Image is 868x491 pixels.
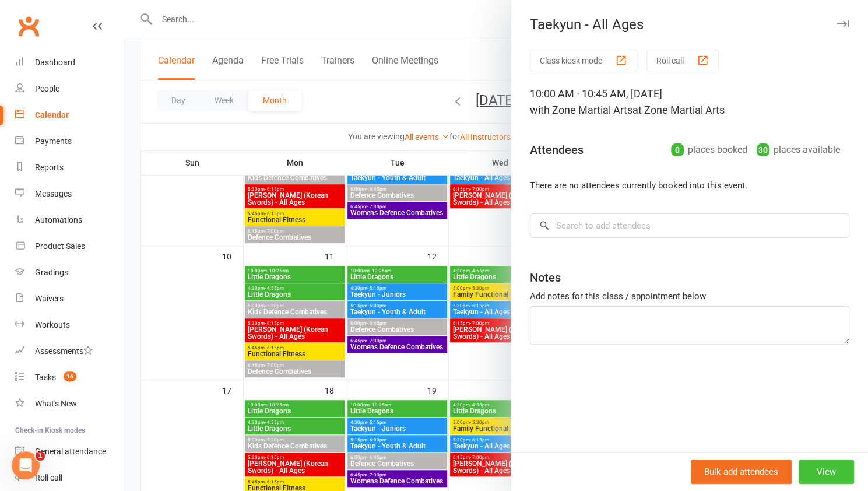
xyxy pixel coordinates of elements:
div: Reports [35,163,64,172]
a: Roll call [15,465,123,491]
li: There are no attendees currently booked into this event. [530,178,849,192]
div: Product Sales [35,241,85,251]
div: Calendar [35,110,69,120]
a: What's New [15,391,123,417]
div: places available [757,142,840,158]
div: Waivers [35,294,64,303]
div: Add notes for this class / appointment below [530,289,849,303]
div: Assessments [35,346,93,356]
a: General attendance kiosk mode [15,439,123,465]
a: Dashboard [15,50,123,76]
div: places booked [671,142,747,158]
div: 30 [757,143,769,156]
div: General attendance [35,447,106,456]
a: Gradings [15,259,123,286]
a: Waivers [15,286,123,312]
div: Notes [530,269,561,286]
span: at Zone Martial Arts [632,104,725,116]
a: Reports [15,155,123,181]
div: What's New [35,399,77,408]
a: Workouts [15,312,123,338]
div: Attendees [530,142,584,158]
a: Tasks 16 [15,364,123,391]
div: Payments [35,136,72,146]
span: 16 [64,371,76,381]
input: Search to add attendees [530,213,849,238]
button: Class kiosk mode [530,50,637,71]
div: 0 [671,143,684,156]
div: Tasks [35,373,56,382]
a: Payments [15,128,123,155]
div: Gradings [35,268,68,277]
div: Dashboard [35,58,75,67]
a: Calendar [15,102,123,128]
div: Messages [35,189,72,198]
div: Workouts [35,320,70,329]
button: Bulk add attendees [691,460,792,484]
div: Roll call [35,473,62,482]
a: Assessments [15,338,123,364]
a: People [15,76,123,102]
span: 1 [36,451,45,461]
div: 10:00 AM - 10:45 AM, [DATE] [530,86,849,118]
a: Clubworx [14,12,43,41]
div: Automations [35,215,82,225]
button: Roll call [646,50,719,71]
a: Messages [15,181,123,207]
a: Automations [15,207,123,233]
span: with Zone Martial Arts [530,104,632,116]
button: View [799,460,854,484]
div: People [35,84,59,93]
div: Taekyun - All Ages [511,16,868,33]
iframe: Intercom live chat [12,451,40,479]
a: Product Sales [15,233,123,259]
